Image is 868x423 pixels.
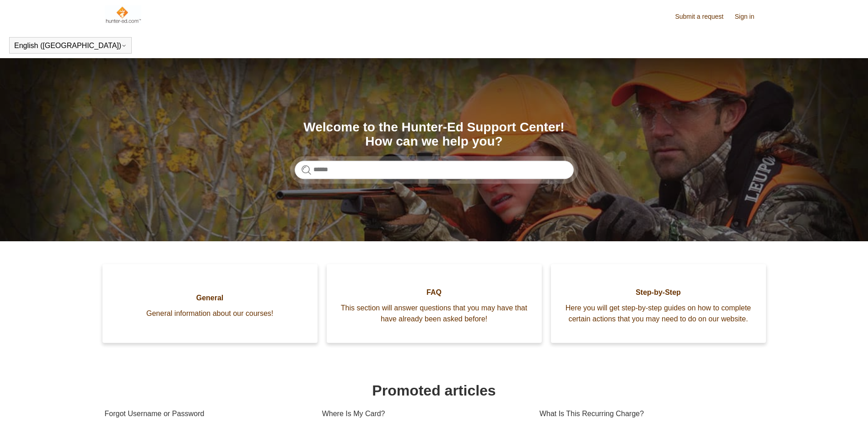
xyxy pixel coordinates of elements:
[14,42,127,50] button: English ([GEOGRAPHIC_DATA])
[295,120,574,149] h1: Welcome to the Hunter-Ed Support Center! How can we help you?
[735,12,764,22] a: Sign in
[551,264,766,343] a: Step-by-Step Here you will get step-by-step guides on how to complete certain actions that you ma...
[116,308,304,319] span: General information about our courses!
[340,303,528,325] span: This section will answer questions that you may have that have already been asked before!
[327,264,542,343] a: FAQ This section will answer questions that you may have that have already been asked before!
[105,380,764,401] h1: Promoted articles
[809,392,862,416] div: Chat Support
[565,303,752,325] span: Here you will get step-by-step guides on how to complete certain actions that you may need to do ...
[675,12,733,22] a: Submit a request
[295,161,574,179] input: Search
[105,5,142,24] img: Hunter-Ed Help Center home page
[102,264,318,343] a: General General information about our courses!
[340,287,528,298] span: FAQ
[116,293,304,304] span: General
[565,287,752,298] span: Step-by-Step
